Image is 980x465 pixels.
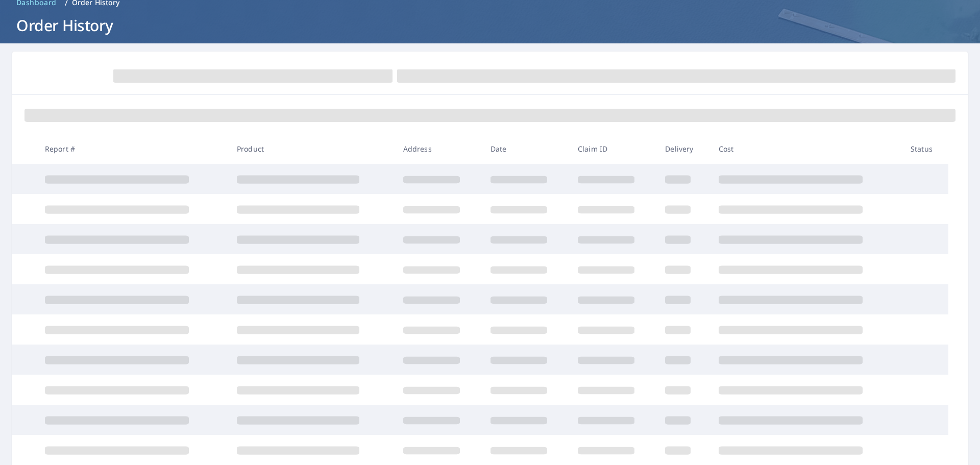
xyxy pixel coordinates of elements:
[902,134,948,164] th: Status
[37,134,229,164] th: Report #
[12,15,968,36] h1: Order History
[229,134,395,164] th: Product
[395,134,482,164] th: Address
[482,134,570,164] th: Date
[657,134,710,164] th: Delivery
[710,134,902,164] th: Cost
[570,134,657,164] th: Claim ID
